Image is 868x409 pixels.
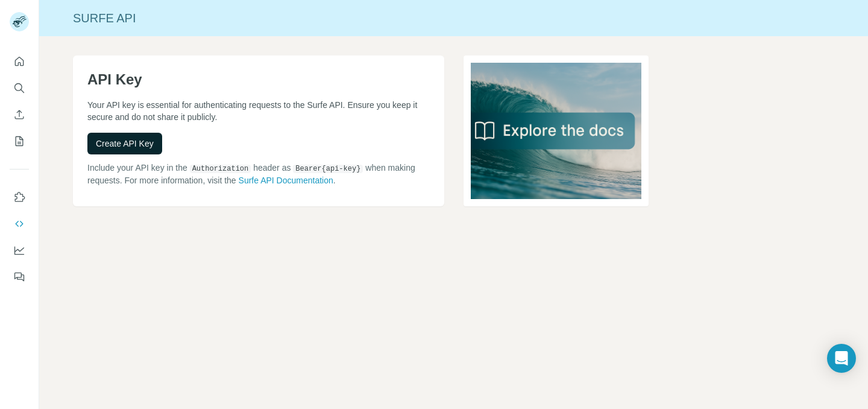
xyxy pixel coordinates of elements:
p: Your API key is essential for authenticating requests to the Surfe API. Ensure you keep it secure... [87,99,430,123]
code: Authorization [190,165,251,173]
button: Feedback [10,266,29,288]
button: My lists [10,130,29,152]
button: Search [10,77,29,99]
button: Enrich CSV [10,104,29,125]
p: Include your API key in the header as when making requests. For more information, visit the . [87,162,430,186]
h1: API Key [87,70,430,89]
code: Bearer {api-key} [293,165,363,173]
button: Quick start [10,51,29,72]
div: Surfe API [39,10,868,27]
button: Use Surfe on LinkedIn [10,186,29,208]
span: Create API Key [96,138,154,150]
button: Use Surfe API [10,213,29,235]
a: Surfe API Documentation [239,176,333,185]
button: Create API Key [87,133,162,154]
button: Dashboard [10,239,29,261]
div: Open Intercom Messenger [827,344,856,373]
